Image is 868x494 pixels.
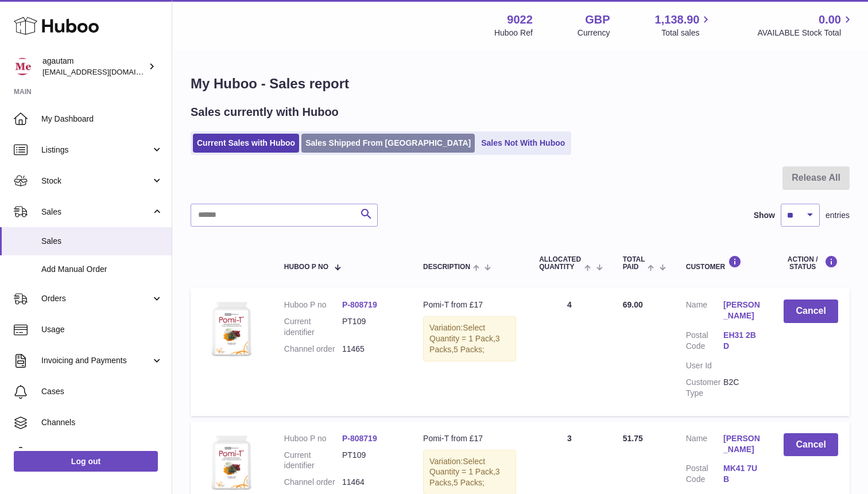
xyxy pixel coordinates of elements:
[42,56,146,77] div: agautam
[14,58,31,75] img: info@naturemedical.co.uk
[41,176,151,186] span: Stock
[686,330,723,355] dt: Postal Code
[494,28,533,38] div: Huboo Ref
[284,263,328,271] span: Huboo P no
[528,288,611,415] td: 4
[655,12,700,28] span: 1,138.90
[686,360,723,371] dt: User Id
[193,134,299,153] a: Current Sales with Huboo
[723,299,761,321] a: [PERSON_NAME]
[41,207,151,217] span: Sales
[41,236,163,247] span: Sales
[723,433,761,455] a: [PERSON_NAME]
[41,145,151,155] span: Listings
[41,386,163,397] span: Cases
[826,210,850,221] span: entries
[342,344,400,355] dd: 11465
[578,28,610,38] div: Currency
[754,210,775,221] label: Show
[423,433,516,444] div: Pomi-T from £17
[423,299,516,310] div: Pomi-T from £17
[42,67,169,76] span: [EMAIL_ADDRESS][DOMAIN_NAME]
[477,134,569,153] a: Sales Not With Huboo
[202,299,259,357] img: PTVLWebsiteFront.jpg
[623,256,645,271] span: Total paid
[191,75,850,93] h1: My Huboo - Sales report
[623,300,643,309] span: 69.00
[14,451,158,472] a: Log out
[723,330,761,352] a: EH31 2BD
[301,134,475,153] a: Sales Shipped From [GEOGRAPHIC_DATA]
[284,299,342,310] dt: Huboo P no
[655,12,713,38] a: 1,138.90 Total sales
[41,293,151,304] span: Orders
[819,12,841,28] span: 0.00
[284,450,342,472] dt: Current identifier
[41,417,163,428] span: Channels
[507,12,533,28] strong: 9022
[342,316,400,338] dd: PT109
[757,12,854,38] a: 0.00 AVAILABLE Stock Total
[784,433,838,457] button: Cancel
[723,463,761,485] a: MK41 7UB
[423,316,516,361] div: Variation:
[342,434,377,443] a: P-808719
[686,463,723,488] dt: Postal Code
[623,434,643,443] span: 51.75
[784,299,838,323] button: Cancel
[284,344,342,355] dt: Channel order
[757,28,854,38] span: AVAILABLE Stock Total
[202,433,259,491] img: PTVLWebsiteFront.jpg
[686,433,723,458] dt: Name
[41,114,163,125] span: My Dashboard
[429,323,500,354] span: Select Quantity = 1 Pack,3 Packs,5 Packs;
[423,263,470,271] span: Description
[784,255,838,271] div: Action / Status
[429,457,500,488] span: Select Quantity = 1 Pack,3 Packs,5 Packs;
[723,377,761,399] dd: B2C
[342,300,377,309] a: P-808719
[661,28,712,38] span: Total sales
[41,324,163,335] span: Usage
[686,255,761,271] div: Customer
[539,256,582,271] span: ALLOCATED Quantity
[191,104,339,120] h2: Sales currently with Huboo
[686,299,723,324] dt: Name
[686,377,723,399] dt: Customer Type
[284,433,342,444] dt: Huboo P no
[41,264,163,275] span: Add Manual Order
[41,355,151,366] span: Invoicing and Payments
[342,450,400,472] dd: PT109
[284,316,342,338] dt: Current identifier
[342,477,400,488] dd: 11464
[585,12,610,28] strong: GBP
[284,477,342,488] dt: Channel order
